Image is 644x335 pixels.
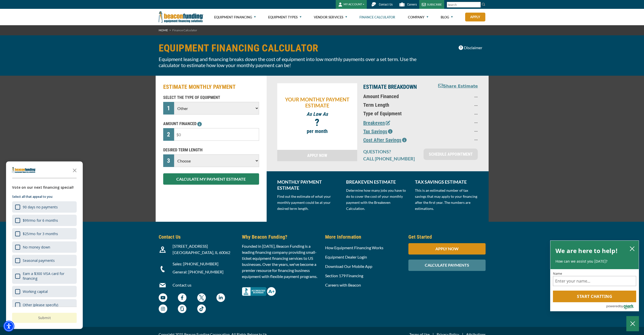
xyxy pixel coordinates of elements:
[314,9,347,25] a: Vendor Services
[23,302,58,307] div: Other (please specify)
[242,243,319,280] p: Founded in [DATE], Beacon Funding is a leading financing company providing small-ticket equipment...
[23,289,48,294] div: Working capital
[242,286,276,291] a: Better Business Bureau Complaint Free A+ Rating - open in a new tab
[23,218,58,223] div: $99/mo for 6 months
[434,110,478,117] p: --
[434,102,478,108] p: --
[447,2,481,8] input: Search
[628,245,636,252] button: close chatbox
[23,258,55,263] div: Seasonal payments
[280,111,355,117] p: As Low As
[455,43,486,52] button: Disclaimer
[408,243,486,255] div: APPLY NOW
[163,147,259,153] p: DESIRED TERM LENGTH
[280,128,355,134] p: per month
[173,261,236,267] p: Sales: [PHONE_NUMBER]
[12,241,77,253] div: No money down
[363,119,390,127] button: Breakeven
[163,154,174,167] div: 3
[325,283,361,287] a: Careers with Beacon
[363,102,428,108] p: Term Length
[216,296,225,301] a: Beacon Funding LinkedIn - open in a new tab
[172,28,197,32] span: Finance Calculator
[12,167,36,173] img: Company logo
[12,313,77,323] button: Submit
[363,128,393,135] button: Tax Savings
[159,293,167,302] img: Beacon Funding YouTube Channel
[159,296,167,301] a: Beacon Funding YouTube Channel - open in a new tab
[12,299,77,311] div: Other (please specify)
[216,293,225,302] img: Beacon Funding LinkedIn
[159,43,430,53] h1: EQUIPMENT FINANCING CALCULATOR
[359,9,395,25] a: Finance Calculator
[163,173,259,185] button: CALCULATE MY PAYMENT ESTIMATE
[363,110,428,117] p: Type of Equipment
[159,56,430,68] p: Equipment leasing and financing breaks down the cost of equipment into low monthly payments over ...
[363,156,417,162] p: CALL [PHONE_NUMBER]
[159,304,167,313] img: Beacon Funding Instagram
[23,205,58,209] div: 90 days no payments
[12,286,77,297] div: Working capital
[163,95,259,101] p: SELECT THE TYPE OF EQUIPMENT
[159,28,168,32] a: HOME
[465,13,485,21] a: Apply
[434,119,478,125] p: --
[325,245,383,250] a: How Equipment Financing Works
[12,215,77,226] div: $99/mo for 6 months
[464,45,482,51] span: Disclaimer
[178,293,186,302] img: Beacon Funding Facebook
[159,246,166,253] img: Beacon Funding location
[277,179,340,191] p: MONTHLY PAYMENT ESTIMATE
[415,187,478,212] p: This is an estimated number of tax savings that may apply to your financing after the first year....
[325,233,402,241] h5: More Information
[12,201,77,213] div: 90 days no payments
[475,3,480,7] a: Clear search text
[12,255,77,266] div: Seasonal payments
[159,9,204,25] img: Beacon Funding Corporation logo
[163,121,259,127] p: AMOUNT FINANCED
[174,128,259,141] input: $0
[163,128,174,141] div: 2
[346,179,409,185] p: BREAKEVEN ESTIMATE
[550,240,639,312] div: olark chatbox
[280,96,355,108] p: YOUR MONTHLY PAYMENT ESTIMATE
[242,233,319,241] h5: Why Beacon Funding?
[159,282,166,288] img: Beacon Funding Email Contact Icon
[555,246,618,256] h2: We are here to help!
[606,302,639,311] a: Powered by Olark
[438,83,478,90] button: Share Estimate
[70,165,80,175] button: Close the survey
[197,293,206,302] img: Beacon Funding twitter
[620,303,623,309] span: by
[163,83,259,91] h2: ESTIMATE MONTHLY PAYMENT
[12,194,77,199] p: Select all that appeal to you:
[553,291,636,302] button: Start chatting
[408,9,428,25] a: Company
[277,193,340,212] p: Find out the estimate of what your monthly payment could be at your desired term length.
[363,83,428,91] p: ESTIMATE BREAKDOWN
[197,296,206,301] a: Beacon Funding twitter - open in a new tab
[214,9,256,25] a: Equipment Financing
[12,228,77,239] div: $25/mo for 3 months
[424,149,478,160] a: SCHEDULE APPOINTMENT
[363,149,417,155] p: QUESTIONS?
[408,246,486,251] a: APPLY NOW
[555,259,634,264] p: How can we assist you [DATE]?
[363,93,428,99] p: Amount Financed
[197,304,206,313] img: Beacon Funding TikTok
[606,303,619,309] span: powered
[12,268,77,284] div: Earn a $300 VISA card for financing
[12,185,77,190] div: Vote on our next financing special!
[173,244,230,255] span: [STREET_ADDRESS] [GEOGRAPHIC_DATA], IL 60062
[553,272,636,275] label: Name
[325,264,372,269] a: Download Our Mobile App
[268,9,301,25] a: Equipment Types
[197,307,206,312] a: Beacon Funding TikTok - open in a new tab
[379,3,393,6] span: Contact Us
[415,179,478,185] p: TAX SAVINGS ESTIMATE
[408,263,486,267] a: CALCULATE PAYMENTS
[6,161,83,329] div: Survey
[434,128,478,134] p: --
[408,260,486,271] div: CALCULATE PAYMENTS
[178,304,186,313] img: Beacon Funding Glassdoor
